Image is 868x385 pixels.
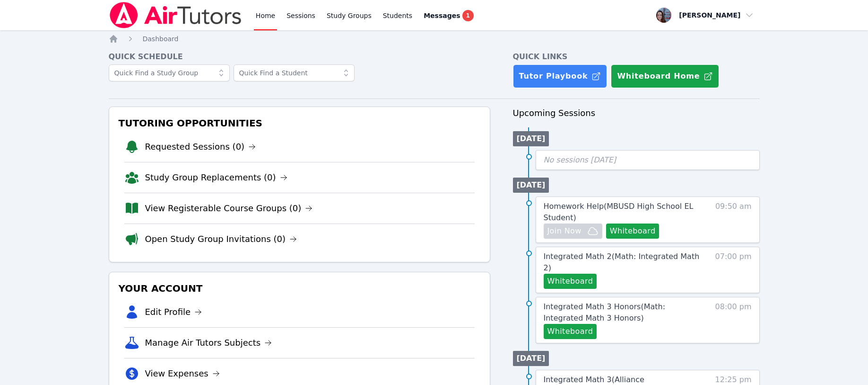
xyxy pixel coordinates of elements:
a: Study Group Replacements (0) [145,171,287,184]
h3: Your Account [117,280,482,297]
h3: Upcoming Sessions [513,107,760,120]
span: 09:50 am [715,201,752,239]
li: [DATE] [513,351,549,366]
input: Quick Find a Study Group [109,64,230,81]
img: Air Tutors [109,2,243,28]
a: Tutor Playbook [513,64,608,88]
a: Open Study Group Invitations (0) [145,233,297,246]
span: 07:00 pm [715,251,752,289]
span: Homework Help ( MBUSD High School EL Student ) [544,202,694,222]
nav: Breadcrumb [109,34,760,44]
button: Join Now [544,224,602,239]
a: Dashboard [143,34,179,44]
h3: Tutoring Opportunities [117,115,482,132]
span: Dashboard [143,35,179,43]
a: Homework Help(MBUSD High School EL Student) [544,201,700,224]
button: Whiteboard [606,224,660,239]
input: Quick Find a Student [234,64,355,81]
li: [DATE] [513,178,549,193]
a: View Expenses [145,367,220,380]
li: [DATE] [513,131,549,146]
a: Requested Sessions (0) [145,140,256,153]
a: Edit Profile [145,305,202,319]
h4: Quick Links [513,51,760,63]
button: Whiteboard [544,274,597,289]
span: Join Now [547,225,582,237]
span: No sessions [DATE] [544,155,616,164]
span: Integrated Math 2 ( Math: Integrated Math 2 ) [544,252,700,272]
button: Whiteboard [544,324,597,339]
a: Integrated Math 3 Honors(Math: Integrated Math 3 Honors) [544,301,700,324]
span: Messages [424,11,460,20]
span: 08:00 pm [715,301,752,339]
span: Integrated Math 3 Honors ( Math: Integrated Math 3 Honors ) [544,302,666,322]
button: Whiteboard Home [611,64,719,88]
h4: Quick Schedule [109,51,490,63]
span: 1 [462,10,474,21]
a: Integrated Math 2(Math: Integrated Math 2) [544,251,700,274]
a: View Registerable Course Groups (0) [145,202,313,215]
a: Manage Air Tutors Subjects [145,336,272,349]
